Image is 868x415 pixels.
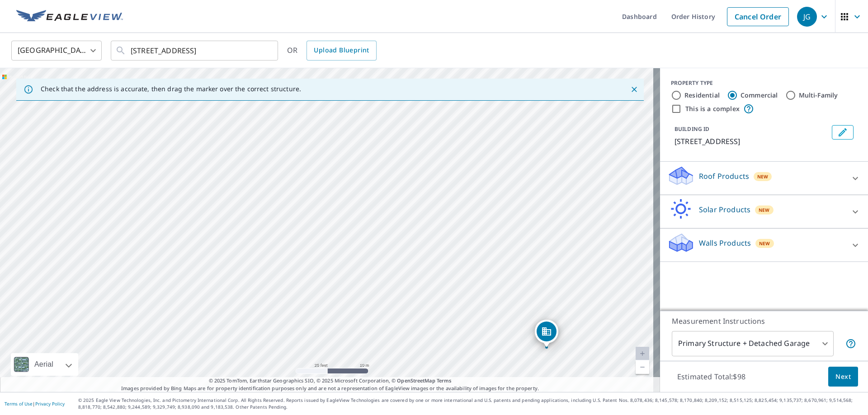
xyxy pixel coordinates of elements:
p: Measurement Instructions [672,316,856,326]
label: Commercial [741,91,778,100]
label: Multi-Family [799,91,838,100]
div: Dropped pin, building 1, Commercial property, 1000 W Wood St Bensenville, IL 60106 [535,320,558,348]
img: EV Logo [16,10,123,23]
div: OR [287,41,377,61]
button: Edit building 1 [832,125,854,140]
label: Residential [684,91,720,100]
a: Current Level 20, Zoom Out [636,360,649,374]
span: Your report will include the primary structure and a detached garage if one exists. [845,338,856,349]
span: New [759,206,770,214]
a: Privacy Policy [35,401,65,407]
span: Upload Blueprint [314,45,369,56]
a: Cancel Order [727,7,789,26]
p: Walls Products [699,238,751,248]
div: Roof ProductsNew [667,165,861,191]
p: Check that the address is accurate, then drag the marker over the correct structure. [41,85,301,93]
span: New [759,240,770,247]
div: [GEOGRAPHIC_DATA] [11,38,102,63]
p: Solar Products [699,204,750,215]
label: This is a complex [685,104,740,113]
button: Close [628,84,640,95]
div: Walls ProductsNew [667,232,861,258]
p: © 2025 Eagle View Technologies, Inc. and Pictometry International Corp. All Rights Reserved. Repo... [78,397,863,410]
p: [STREET_ADDRESS] [675,136,828,147]
a: Upload Blueprint [307,41,376,61]
button: Next [828,367,858,387]
p: Roof Products [699,171,749,182]
p: Estimated Total: $98 [670,367,753,387]
a: Terms [437,377,452,384]
a: Terms of Use [5,401,33,407]
div: Primary Structure + Detached Garage [672,331,834,356]
a: Current Level 20, Zoom In Disabled [636,347,649,360]
div: Solar ProductsNew [667,199,861,224]
div: JG [797,7,817,27]
span: New [757,173,769,180]
div: PROPERTY TYPE [671,79,857,87]
span: Next [835,371,851,382]
input: Search by address or latitude-longitude [131,38,259,63]
p: | [5,401,65,406]
div: Aerial [11,353,78,376]
p: BUILDING ID [675,125,709,133]
span: © 2025 TomTom, Earthstar Geographics SIO, © 2025 Microsoft Corporation, © [209,377,452,385]
a: OpenStreetMap [397,377,435,384]
div: Aerial [32,353,56,376]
